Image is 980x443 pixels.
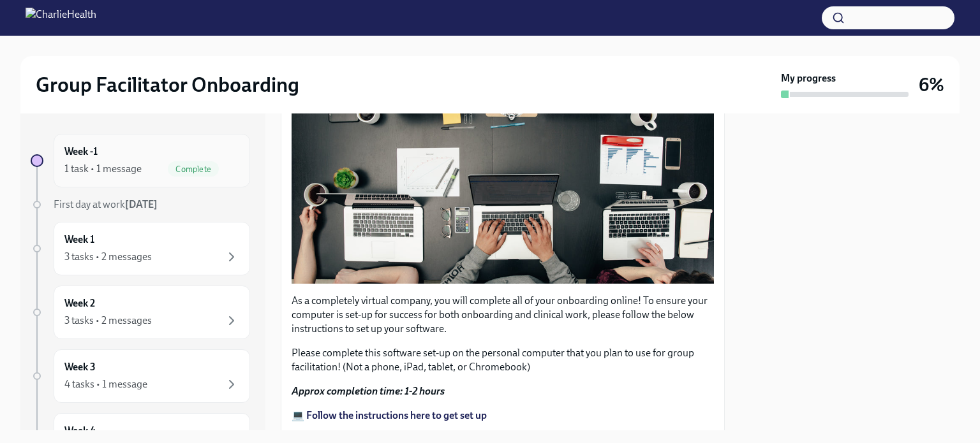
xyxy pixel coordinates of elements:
a: Week 13 tasks • 2 messages [31,222,250,275]
h6: Week 4 [64,424,96,438]
strong: [DATE] [125,198,158,210]
div: 4 tasks • 1 message [64,377,147,391]
h6: Week 2 [64,296,95,310]
a: Week 23 tasks • 2 messages [31,286,250,339]
div: 3 tasks • 2 messages [64,314,152,328]
img: CharlieHealth [26,8,96,28]
span: First day at work [54,198,158,210]
strong: Approx completion time: 1-2 hours [292,385,445,397]
div: 1 task • 1 message [64,162,142,176]
p: As a completely virtual company, you will complete all of your onboarding online! To ensure your ... [292,294,714,336]
h6: Week -1 [64,145,98,159]
a: 💻 Follow the instructions here to get set up [292,409,487,421]
h3: 6% [919,73,944,96]
button: Zoom image [292,34,714,284]
a: Week 34 tasks • 1 message [31,349,250,403]
h6: Week 1 [64,233,94,247]
p: Please complete this software set-up on the personal computer that you plan to use for group faci... [292,346,714,374]
span: Complete [168,164,219,174]
h6: Week 3 [64,360,96,374]
a: First day at work[DATE] [31,198,250,212]
a: Week -11 task • 1 messageComplete [31,134,250,187]
strong: My progress [781,71,836,85]
h2: Group Facilitator Onboarding [36,72,299,98]
div: 3 tasks • 2 messages [64,250,152,264]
